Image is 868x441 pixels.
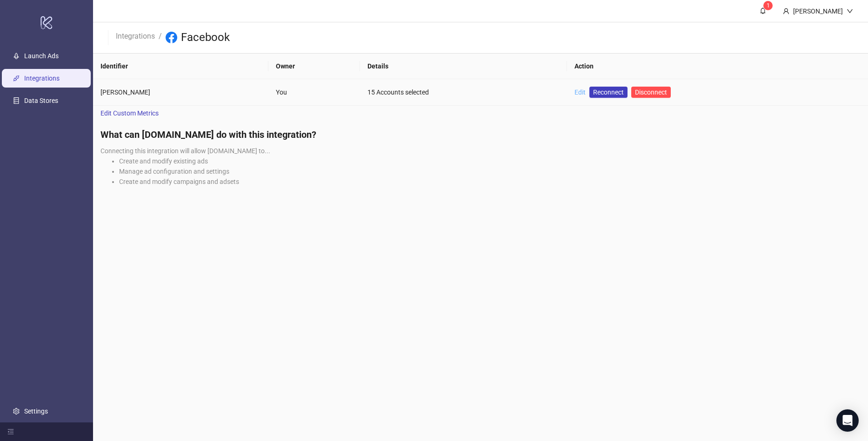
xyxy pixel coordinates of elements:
[24,407,48,415] a: Settings
[783,8,789,14] span: user
[567,54,868,79] th: Action
[181,30,230,45] h3: Facebook
[119,166,861,176] li: Manage ad configuration and settings
[24,97,58,104] a: Data Stores
[114,30,157,41] a: Integrations
[93,106,166,121] a: Edit Custom Metrics
[93,54,268,79] th: Identifier
[847,8,853,14] span: down
[767,2,770,9] span: 1
[100,147,270,155] span: Connecting this integration will allow [DOMAIN_NAME] to...
[119,176,861,187] li: Create and modify campaigns and adsets
[119,156,861,166] li: Create and modify existing ads
[268,54,361,79] th: Owner
[159,30,162,45] li: /
[24,52,59,60] a: Launch Ads
[367,87,559,97] div: 15 Accounts selected
[574,88,586,96] a: Edit
[360,54,567,79] th: Details
[276,87,353,97] div: You
[789,6,847,16] div: [PERSON_NAME]
[836,409,859,432] div: Open Intercom Messenger
[593,87,624,97] span: Reconnect
[631,87,671,98] button: Disconnect
[24,75,60,82] a: Integrations
[763,1,773,10] sup: 1
[100,87,261,97] div: [PERSON_NAME]
[100,128,861,141] h4: What can [DOMAIN_NAME] do with this integration?
[7,428,14,435] span: menu-fold
[760,7,766,14] span: bell
[100,108,159,118] span: Edit Custom Metrics
[635,88,667,96] span: Disconnect
[589,87,628,98] a: Reconnect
